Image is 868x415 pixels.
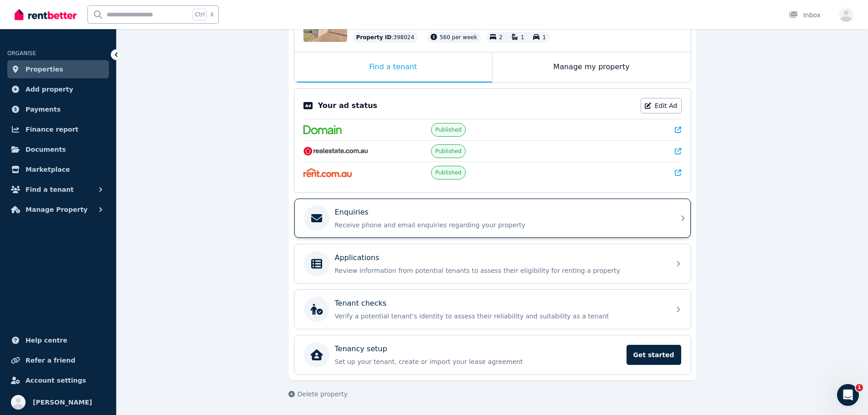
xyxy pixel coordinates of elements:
[335,312,665,321] p: Verify a potential tenant's identity to assess their reliability and suitability as a tenant
[294,244,691,283] a: ApplicationsReview information from potential tenants to assess their eligibility for renting a p...
[26,335,67,346] span: Help centre
[193,9,207,20] span: Ctrl
[627,345,681,365] span: Get started
[303,125,342,134] img: Domain.com.au
[7,180,109,199] button: Find a tenant
[521,34,524,41] span: 1
[335,343,387,354] p: Tenancy setup
[7,100,109,118] a: Payments
[7,50,36,56] span: ORGANISE
[335,220,665,230] p: Receive phone and email enquiries regarding your property
[542,34,546,41] span: 1
[641,98,682,113] a: Edit Ad
[26,355,75,366] span: Refer a friend
[7,80,109,98] a: Add property
[294,290,691,329] a: Tenant checksVerify a potential tenant's identity to assess their reliability and suitability as ...
[26,124,78,135] span: Finance report
[837,384,859,406] iframe: Intercom live chat
[7,331,109,349] a: Help centre
[26,184,74,195] span: Find a tenant
[288,389,348,399] button: Delete property
[435,148,462,155] span: Published
[7,371,109,389] a: Account settings
[356,34,392,41] span: Property ID
[26,204,87,215] span: Manage Property
[211,11,214,18] span: k
[26,84,73,95] span: Add property
[856,384,863,391] span: 1
[335,357,621,366] p: Set up your tenant, create or import your lease agreement
[26,144,66,155] span: Documents
[7,160,109,179] a: Marketplace
[335,298,387,309] p: Tenant checks
[26,64,63,75] span: Properties
[298,389,348,399] span: Delete property
[493,52,691,82] div: Manage my property
[303,168,352,177] img: Rent.com.au
[335,207,369,218] p: Enquiries
[440,34,477,41] span: 560 per week
[294,335,691,374] a: Tenancy setupSet up your tenant, create or import your lease agreementGet started
[26,164,70,175] span: Marketplace
[318,100,377,111] p: Your ad status
[499,34,503,41] span: 2
[7,140,109,159] a: Documents
[26,104,61,115] span: Payments
[294,52,492,82] div: Find a tenant
[335,266,665,275] p: Review information from potential tenants to assess their eligibility for renting a property
[294,199,691,238] a: EnquiriesReceive phone and email enquiries regarding your property
[33,397,92,408] span: [PERSON_NAME]
[353,32,418,43] div: : 398024
[335,252,380,263] p: Applications
[7,120,109,138] a: Finance report
[7,200,109,219] button: Manage Property
[789,10,821,20] div: Inbox
[7,60,109,78] a: Properties
[7,351,109,369] a: Refer a friend
[435,126,462,133] span: Published
[435,169,462,176] span: Published
[26,375,86,386] span: Account settings
[303,147,369,156] img: RealEstate.com.au
[15,8,77,21] img: RentBetter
